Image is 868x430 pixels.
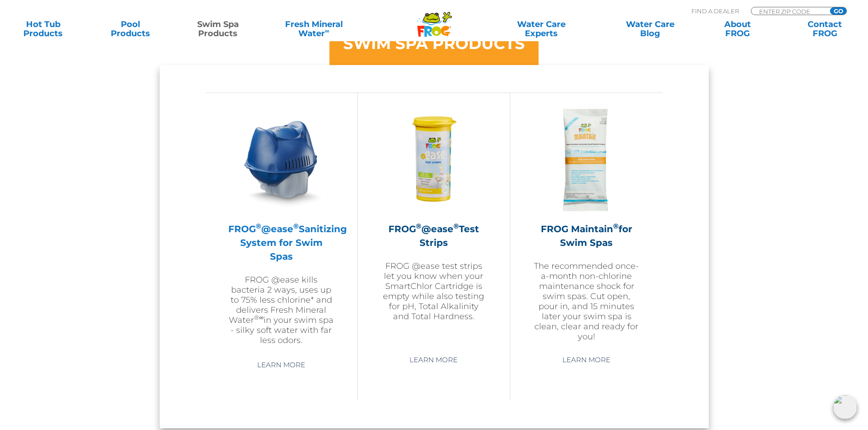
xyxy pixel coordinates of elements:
[533,222,640,250] h2: FROG Maintain for Swim Spas
[381,107,487,213] img: FROG-@ease-TS-Bottle-300x300.png
[381,261,487,321] p: FROG @ease test strips let you know when your SmartChlor Cartridge is empty while also testing fo...
[758,7,820,15] input: Zip Code Form
[184,20,252,38] a: Swim SpaProducts
[9,20,77,38] a: Hot TubProducts
[830,7,846,15] input: GO
[534,107,640,213] img: ss-maintain-hero-300x300.png
[228,107,334,345] a: FROG®@ease®Sanitizing System for Swim SpasFROG @ease kills bacteria 2 ways, uses up to 75% less c...
[552,352,621,368] a: Learn More
[791,20,859,38] a: ContactFROG
[293,222,299,230] sup: ®
[381,222,487,250] h2: FROG @ease Test Strips
[325,27,329,34] sup: ∞
[416,222,421,230] sup: ®
[616,20,684,38] a: Water CareBlog
[486,20,597,38] a: Water CareExperts
[343,36,525,51] h3: SWIM SPA PRODUCTS
[254,314,264,321] sup: ®∞
[691,7,739,15] p: Find A Dealer
[256,222,261,230] sup: ®
[228,107,334,213] img: ss-@ease-hero-300x300.png
[533,261,640,342] p: The recommended once-a-month non-chlorine maintenance shock for swim spas. Cut open, pour in, and...
[533,107,640,345] a: FROG Maintain®for Swim SpasThe recommended once-a-month non-chlorine maintenance shock for swim s...
[271,20,356,38] a: Fresh MineralWater∞
[613,222,619,230] sup: ®
[247,357,316,373] a: Learn More
[228,275,334,345] p: FROG @ease kills bacteria 2 ways, uses up to 75% less chlorine* and delivers Fresh Mineral Water ...
[703,20,771,38] a: AboutFROG
[399,352,468,368] a: Learn More
[97,20,165,38] a: PoolProducts
[228,222,334,263] h2: FROG @ease Sanitizing System for Swim Spas
[453,222,459,230] sup: ®
[833,395,857,419] img: openIcon
[381,107,487,345] a: FROG®@ease®Test StripsFROG @ease test strips let you know when your SmartChlor Cartridge is empty...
